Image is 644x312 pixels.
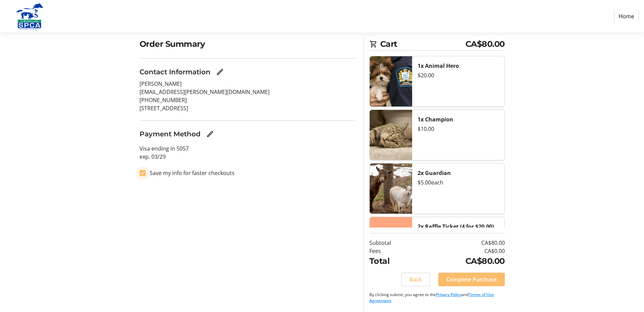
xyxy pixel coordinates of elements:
span: CA$80.00 [465,38,505,50]
button: Edit Contact Information [213,65,227,79]
div: $10.00 [418,125,499,133]
button: Edit Payment Method [203,127,217,141]
button: Back [401,273,430,286]
img: Animal Hero [370,56,412,106]
span: Back [409,275,422,284]
td: Total [369,255,418,267]
h3: Contact Information [140,67,210,77]
td: CA$80.00 [417,239,504,247]
a: Home [614,10,639,23]
strong: 2x Guardian [418,169,451,177]
img: Champion [370,110,412,160]
button: Complete Purchase [438,273,505,286]
h3: Payment Method [140,129,201,139]
p: By clicking submit, you agree to the and [369,292,505,304]
a: Privacy Policy [436,292,461,297]
img: Guardian [370,163,412,214]
img: Alberta SPCA's Logo [5,3,54,30]
p: Visa ending in 5057 exp. 03/29 [140,144,355,161]
td: Subtotal [369,239,418,247]
strong: 1x Animal Hero [418,62,459,70]
strong: 2x Raffle Ticket (4 for $20.00) [418,223,494,230]
h2: Order Summary [140,38,355,50]
td: CA$80.00 [417,255,504,267]
label: Save my info for faster checkouts [146,169,235,177]
div: $5.00 each [418,178,499,187]
span: Cart [380,38,465,50]
strong: 1x Champion [418,116,453,123]
a: Terms of Use Agreement [369,292,494,304]
p: [EMAIL_ADDRESS][PERSON_NAME][DOMAIN_NAME] [140,88,355,96]
span: Complete Purchase [446,275,497,284]
td: CA$0.00 [417,247,504,255]
div: $20.00 [418,71,499,79]
p: [STREET_ADDRESS] [140,104,355,112]
p: [PERSON_NAME] [140,80,355,88]
p: [PHONE_NUMBER] [140,96,355,104]
td: Fees [369,247,418,255]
